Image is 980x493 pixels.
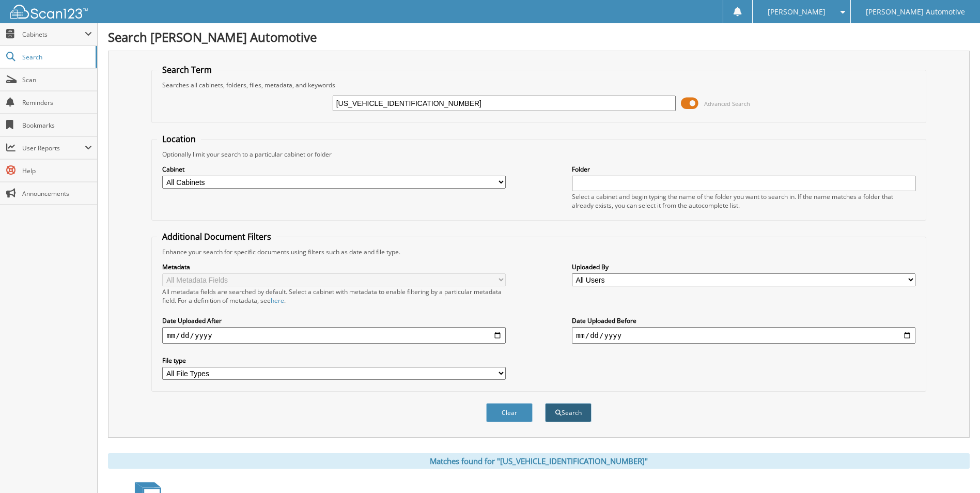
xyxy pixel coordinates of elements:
iframe: Chat Widget [928,443,980,493]
span: Scan [22,75,92,84]
div: Select a cabinet and begin typing the name of the folder you want to search in. If the name match... [572,192,915,210]
input: start [162,327,506,344]
span: User Reports [22,144,85,152]
legend: Additional Document Filters [157,231,276,242]
button: Search [545,403,592,422]
span: Help [22,166,92,175]
span: Announcements [22,189,92,198]
div: Matches found for "[US_VEHICLE_IDENTIFICATION_NUMBER]" [108,453,970,469]
legend: Search Term [157,64,217,75]
label: Metadata [162,263,506,271]
button: Clear [486,403,533,422]
input: end [572,327,915,344]
span: [PERSON_NAME] [768,9,826,15]
span: [PERSON_NAME] Automotive [866,9,965,15]
label: Folder [572,165,915,174]
div: Optionally limit your search to a particular cabinet or folder [157,150,920,159]
label: Date Uploaded Before [572,316,915,325]
div: Searches all cabinets, folders, files, metadata, and keywords [157,81,920,89]
h1: Search [PERSON_NAME] Automotive [108,28,970,45]
label: Date Uploaded After [162,316,506,325]
span: Reminders [22,98,92,107]
label: Cabinet [162,165,506,174]
label: File type [162,356,506,365]
div: All metadata fields are searched by default. Select a cabinet with metadata to enable filtering b... [162,287,506,305]
span: Bookmarks [22,121,92,130]
a: here [271,296,284,305]
span: Cabinets [22,30,85,39]
legend: Location [157,133,201,145]
img: scan123-logo-white.svg [10,5,88,19]
div: Enhance your search for specific documents using filters such as date and file type. [157,248,920,256]
span: Search [22,53,90,61]
span: Advanced Search [704,100,750,107]
label: Uploaded By [572,263,915,271]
